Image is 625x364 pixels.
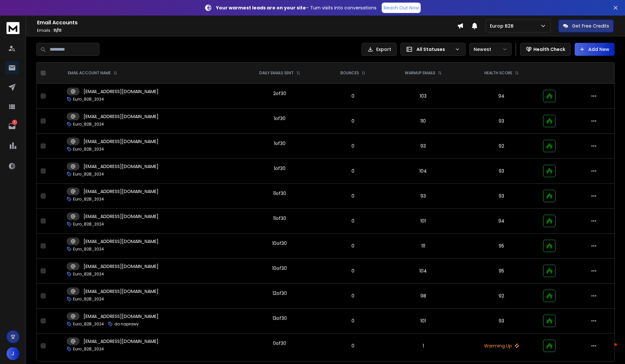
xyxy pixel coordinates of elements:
[327,243,379,249] p: 0
[464,209,540,234] td: 94
[273,215,286,222] div: 11 of 30
[273,190,286,197] div: 11 of 30
[73,147,104,152] p: Euro_B2B_2024
[259,70,294,76] p: DAILY EMAILS SENT
[114,322,139,327] p: do naprawy
[464,234,540,259] td: 95
[384,5,419,11] p: Reach Out Now
[383,334,463,358] td: 1
[83,313,159,320] p: [EMAIL_ADDRESS][DOMAIN_NAME]
[83,188,159,195] p: [EMAIL_ADDRESS][DOMAIN_NAME]
[383,159,463,184] td: 104
[467,343,536,349] p: Warming Up
[327,193,379,199] p: 0
[464,159,540,184] td: 93
[558,19,614,32] button: Get Free Credits
[12,120,17,125] p: 1
[464,284,540,309] td: 92
[6,22,19,34] img: logo
[6,347,19,360] button: J
[327,93,379,99] p: 0
[327,118,379,124] p: 0
[327,293,379,299] p: 0
[520,43,571,56] button: Health Check
[83,138,159,145] p: [EMAIL_ADDRESS][DOMAIN_NAME]
[416,46,452,53] p: All Statuses
[383,134,463,159] td: 93
[572,23,609,29] p: Get Free Credits
[484,70,512,76] p: HEALTH SCORE
[53,28,61,33] span: 11 / 11
[575,43,615,56] button: Add New
[469,43,512,56] button: Newest
[73,297,104,302] p: Euro_B2B_2024
[73,272,104,277] p: Euro_B2B_2024
[382,3,421,13] a: Reach Out Now
[83,238,159,245] p: [EMAIL_ADDRESS][DOMAIN_NAME]
[73,97,104,102] p: Euro_B2B_2024
[83,113,159,120] p: [EMAIL_ADDRESS][DOMAIN_NAME]
[362,43,397,56] button: Export
[464,109,540,134] td: 93
[273,290,287,297] div: 12 of 30
[464,184,540,209] td: 93
[405,70,435,76] p: WARMUP EMAILS
[383,109,463,134] td: 110
[327,143,379,149] p: 0
[383,259,463,284] td: 104
[274,165,286,172] div: 1 of 30
[37,28,457,33] p: Emails :
[273,340,286,346] div: 0 of 30
[83,288,159,295] p: [EMAIL_ADDRESS][DOMAIN_NAME]
[73,322,104,327] p: Euro_B2B_2024
[83,163,159,170] p: [EMAIL_ADDRESS][DOMAIN_NAME]
[68,70,117,76] div: EMAIL ACCOUNT NAME
[464,309,540,334] td: 93
[327,318,379,324] p: 0
[383,234,463,259] td: 111
[37,19,457,27] h1: Email Accounts
[73,222,104,227] p: Euro_B2B_2024
[327,168,379,174] p: 0
[83,213,159,220] p: [EMAIL_ADDRESS][DOMAIN_NAME]
[6,120,19,133] a: 1
[383,309,463,334] td: 101
[274,115,286,122] div: 1 of 30
[601,342,617,357] iframe: Intercom live chat
[383,184,463,209] td: 93
[327,268,379,274] p: 0
[83,88,159,95] p: [EMAIL_ADDRESS][DOMAIN_NAME]
[73,247,104,252] p: Euro_B2B_2024
[73,197,104,202] p: Euro_B2B_2024
[73,122,104,127] p: Euro_B2B_2024
[272,265,287,272] div: 10 of 30
[383,209,463,234] td: 101
[490,23,516,29] p: Europ B2B
[272,240,287,247] div: 10 of 30
[273,315,287,322] div: 13 of 30
[533,46,565,53] p: Health Check
[464,259,540,284] td: 95
[383,84,463,109] td: 103
[83,338,159,345] p: [EMAIL_ADDRESS][DOMAIN_NAME]
[383,284,463,309] td: 98
[464,134,540,159] td: 92
[73,346,104,352] p: Euro_B2B_2024
[83,263,159,270] p: [EMAIL_ADDRESS][DOMAIN_NAME]
[216,5,376,11] p: – Turn visits into conversations
[327,218,379,224] p: 0
[73,172,104,177] p: Euro_B2B_2024
[327,343,379,349] p: 0
[464,84,540,109] td: 94
[216,5,306,11] strong: Your warmest leads are on your site
[274,140,286,147] div: 1 of 30
[340,70,359,76] p: BOUNCES
[273,90,286,97] div: 2 of 30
